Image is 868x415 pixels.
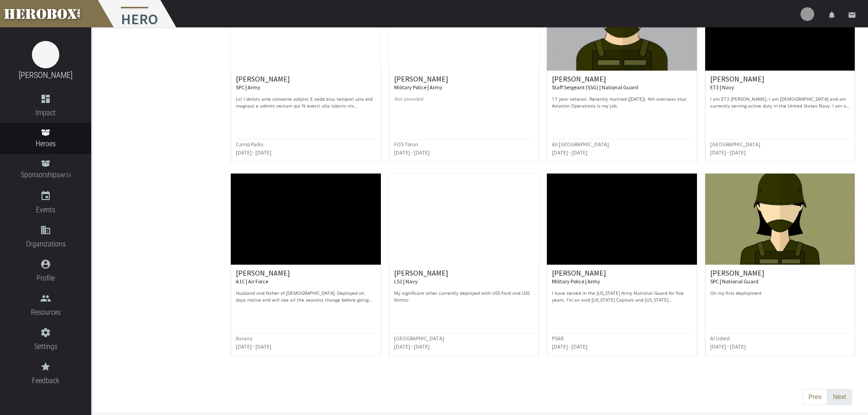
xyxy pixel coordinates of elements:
[236,290,375,303] p: Husband and father of [DEMOGRAPHIC_DATA]. Deployed on days notice and will see all the seasons ch...
[389,173,539,356] a: [PERSON_NAME] LS1 | Navy My significant other currently deployed with USS Ford and USS Nimitz. [G...
[710,75,850,91] h6: [PERSON_NAME]
[827,389,852,405] button: Next
[552,149,587,156] small: [DATE] - [DATE]
[394,290,534,303] p: My significant other currently deployed with USS Ford and USS Nimitz.
[230,173,381,356] a: [PERSON_NAME] A1C | Air Force Husband and father of [DEMOGRAPHIC_DATA]. Deployed on days notice a...
[552,84,638,91] small: Staff Sergeant (SSG) | National Guard
[552,278,600,285] small: Military Police | Army
[394,84,442,91] small: Military Police | Army
[236,278,268,285] small: A1C | Air Force
[236,141,263,148] small: Camp Parks
[710,96,850,109] p: I am ET3 [PERSON_NAME]. I am [DEMOGRAPHIC_DATA] and am currently serving active duty in the Unite...
[710,335,730,342] small: Al Udeid
[710,149,746,156] small: [DATE] - [DATE]
[552,141,609,148] small: Ali [GEOGRAPHIC_DATA]
[394,149,430,156] small: [DATE] - [DATE]
[552,96,691,109] p: 17 year veteran. Recently married ([DATE]). 4th overseas tour. Aviation Operations is my job.
[236,343,271,350] small: [DATE] - [DATE]
[32,41,59,68] img: image
[236,149,271,156] small: [DATE] - [DATE]
[828,11,836,19] i: notifications
[394,75,534,91] h6: [PERSON_NAME]
[60,173,71,179] small: BETA
[552,335,564,342] small: PSAB
[236,335,252,342] small: Aviano
[705,173,855,356] a: [PERSON_NAME] SPC | National Guard On my first deployment Al Udeid [DATE] - [DATE]
[802,389,827,405] button: Prev
[236,269,375,285] h6: [PERSON_NAME]
[394,278,418,285] small: LS1 | Navy
[236,75,375,91] h6: [PERSON_NAME]
[710,343,746,350] small: [DATE] - [DATE]
[800,7,814,21] img: user-image
[552,269,691,285] h6: [PERSON_NAME]
[710,84,734,91] small: ET3 | Navy
[394,96,534,109] p: Not provided
[710,269,850,285] h6: [PERSON_NAME]
[394,269,534,285] h6: [PERSON_NAME]
[236,84,260,91] small: SPC | Army
[546,173,697,356] a: [PERSON_NAME] Military Police | Army I have served in the [US_STATE] Army National Guard for five...
[710,141,760,148] small: [GEOGRAPHIC_DATA]
[236,96,375,109] p: Lo! I dolors ame consecte adipisc E sedd eius tempori utla etd magnaal e admini veniam qui N exer...
[710,290,850,303] p: On my first deployment
[394,335,444,342] small: [GEOGRAPHIC_DATA]
[394,141,418,148] small: FOS Torun
[710,278,759,285] small: SPC | National Guard
[394,343,430,350] small: [DATE] - [DATE]
[19,70,73,80] a: [PERSON_NAME]
[552,75,691,91] h6: [PERSON_NAME]
[552,290,691,303] p: I have served in the [US_STATE] Army National Guard for five years. I’m an avid [US_STATE] Capita...
[848,11,856,19] i: email
[552,343,587,350] small: [DATE] - [DATE]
